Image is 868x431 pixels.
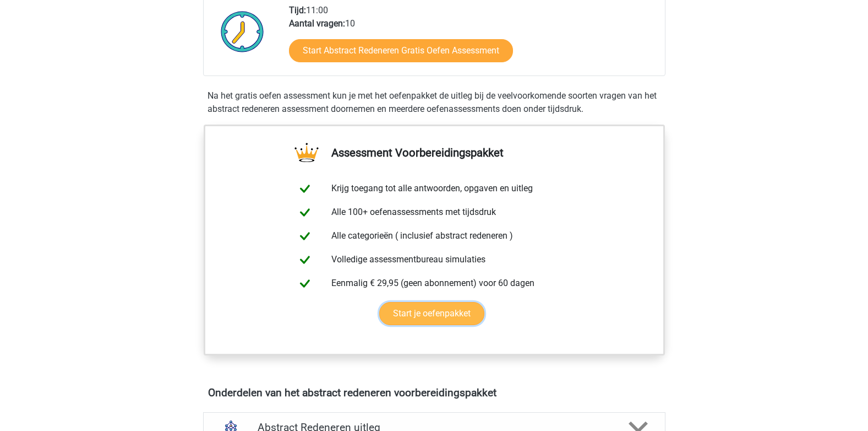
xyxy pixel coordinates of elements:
b: Tijd: [289,5,306,15]
a: Start je oefenpakket [379,302,484,325]
div: 11:00 10 [281,4,664,76]
div: Na het gratis oefen assessment kun je met het oefenpakket de uitleg bij de veelvoorkomende soorte... [203,89,665,116]
a: Start Abstract Redeneren Gratis Oefen Assessment [289,39,513,62]
img: Klok [215,4,270,59]
b: Aantal vragen: [289,18,345,29]
h4: Onderdelen van het abstract redeneren voorbereidingspakket [208,386,660,399]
